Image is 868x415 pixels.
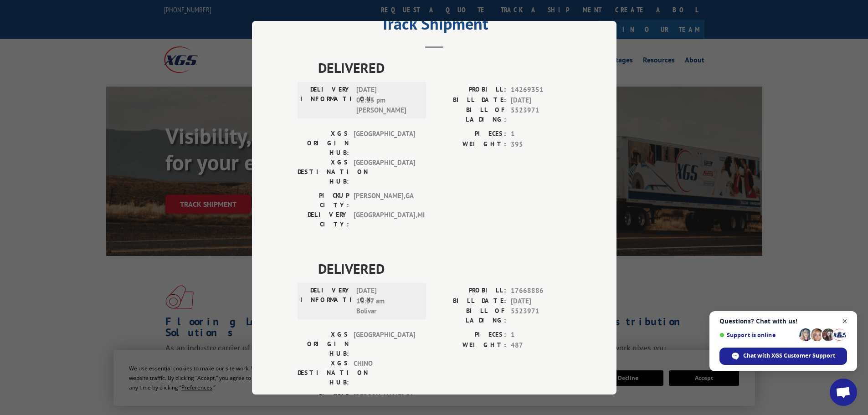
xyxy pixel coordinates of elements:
[300,286,352,317] label: DELIVERY INFORMATION:
[839,316,851,327] span: Close chat
[298,158,349,186] label: XGS DESTINATION HUB:
[719,348,847,365] div: Chat with XGS Customer Support
[354,191,415,210] span: [PERSON_NAME] , GA
[434,129,506,139] label: PIECES:
[511,296,571,306] span: [DATE]
[434,296,506,306] label: BILL DATE:
[434,306,506,325] label: BILL OF LADING:
[511,85,571,95] span: 14269351
[356,85,418,116] span: [DATE] 02:15 pm [PERSON_NAME]
[719,318,847,325] span: Questions? Chat with us!
[434,286,506,296] label: PROBILL:
[511,139,571,149] span: 395
[298,392,349,411] label: PICKUP CITY:
[354,392,415,411] span: [PERSON_NAME] , GA
[298,17,571,35] h2: Track Shipment
[298,210,349,229] label: DELIVERY CITY:
[298,191,349,210] label: PICKUP CITY:
[511,306,571,325] span: 5523971
[356,286,418,317] span: [DATE] 10:57 am Bolivar
[298,129,349,158] label: XGS ORIGIN HUB:
[354,158,415,186] span: [GEOGRAPHIC_DATA]
[434,95,506,105] label: BILL DATE:
[354,359,415,387] span: CHINO
[434,105,506,124] label: BILL OF LADING:
[511,286,571,296] span: 17668886
[298,359,349,387] label: XGS DESTINATION HUB:
[511,340,571,350] span: 487
[511,330,571,340] span: 1
[719,332,796,338] span: Support is online
[511,95,571,105] span: [DATE]
[318,258,571,279] span: DELIVERED
[354,129,415,158] span: [GEOGRAPHIC_DATA]
[434,139,506,149] label: WEIGHT:
[434,340,506,350] label: WEIGHT:
[511,105,571,124] span: 5523971
[298,330,349,359] label: XGS ORIGIN HUB:
[300,85,352,116] label: DELIVERY INFORMATION:
[354,330,415,359] span: [GEOGRAPHIC_DATA]
[318,57,571,78] span: DELIVERED
[511,129,571,139] span: 1
[830,379,857,406] div: Open chat
[743,352,835,360] span: Chat with XGS Customer Support
[354,210,415,229] span: [GEOGRAPHIC_DATA] , MI
[434,330,506,340] label: PIECES:
[434,85,506,95] label: PROBILL:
